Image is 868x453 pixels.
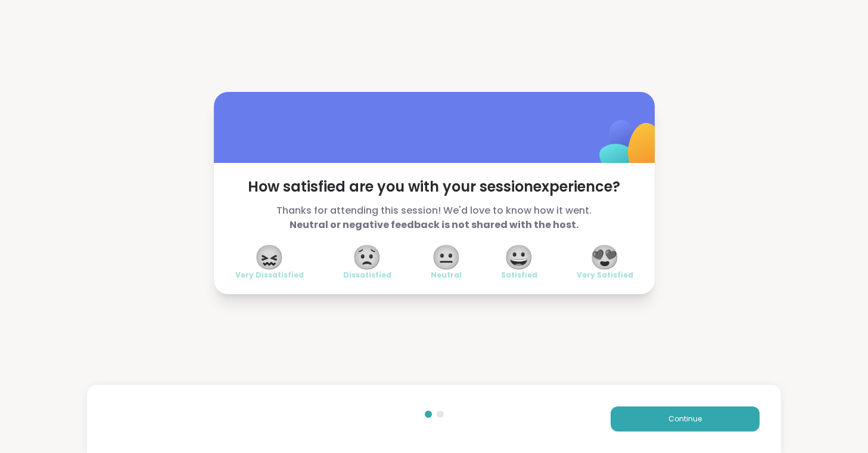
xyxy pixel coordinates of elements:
[235,204,633,232] span: Thanks for attending this session! We'd love to know how it went.
[571,89,690,208] img: ShareWell Logomark
[431,270,462,280] span: Neutral
[290,218,578,232] b: Neutral or negative feedback is not shared with the host.
[501,270,537,280] span: Satisfied
[668,414,702,424] span: Continue
[431,246,461,268] span: 😐
[235,177,633,196] span: How satisfied are you with your session experience?
[504,246,534,268] span: 😀
[254,246,284,268] span: 😖
[590,246,620,268] span: 😍
[343,270,391,280] span: Dissatisfied
[235,270,304,280] span: Very Dissatisfied
[352,246,382,268] span: 😟
[611,406,760,432] button: Continue
[577,270,633,280] span: Very Satisfied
